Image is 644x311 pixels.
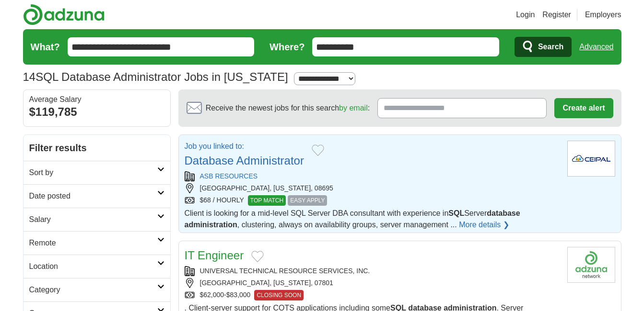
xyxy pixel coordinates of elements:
div: UNIVERSAL TECHNICAL RESOURCE SERVICES, INC. [185,266,560,276]
p: Job you linked to: [185,141,304,152]
h2: Salary [29,214,157,225]
h2: Filter results [23,135,170,161]
a: Location [23,255,170,278]
a: IT Engineer [185,249,244,262]
strong: database [487,209,520,217]
span: Search [538,37,563,56]
label: Where? [269,40,304,54]
span: Receive the newest jobs for this search : [206,102,370,114]
img: ASB Resources logo [567,141,615,177]
img: Adzuna logo [23,4,105,25]
a: Date posted [23,184,170,208]
a: Remote [23,231,170,255]
h1: SQL Database Administrator Jobs in [US_STATE] [23,70,288,83]
span: Client is looking for a mid-level SQL Server DBA consultant with experience in Server , clusterin... [185,209,520,229]
strong: SQL [448,209,464,217]
a: Database Administrator [185,154,304,167]
strong: administration [185,221,237,229]
button: Search [515,37,572,57]
h2: Location [29,261,157,272]
a: Category [23,278,170,301]
div: $62,000-$83,000 [185,290,560,300]
div: $119,785 [29,103,164,121]
h2: Date posted [29,190,157,202]
button: Add to favorite jobs [251,251,264,262]
h2: Remote [29,237,157,249]
a: Login [516,9,535,21]
span: EASY APPLY [288,195,327,206]
a: ASB RESOURCES [200,172,258,180]
a: Advanced [579,37,613,56]
a: Sort by [23,161,170,184]
div: $68 / HOURLY [185,195,560,206]
button: Add to favorite jobs [312,144,324,156]
label: What? [31,40,60,54]
a: More details ❯ [459,219,509,231]
span: CLOSING SOON [254,290,304,300]
div: [GEOGRAPHIC_DATA], [US_STATE], 08695 [185,183,560,193]
h2: Sort by [29,167,157,178]
a: by email [339,104,368,112]
div: [GEOGRAPHIC_DATA], [US_STATE], 07801 [185,278,560,288]
button: Create alert [554,98,613,118]
a: Salary [23,208,170,231]
h2: Category [29,284,157,296]
a: Employers [585,9,621,21]
img: Company logo [567,247,615,283]
a: Register [542,9,571,21]
span: TOP MATCH [248,195,286,206]
span: 14 [23,68,36,86]
div: Average Salary [29,96,164,103]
